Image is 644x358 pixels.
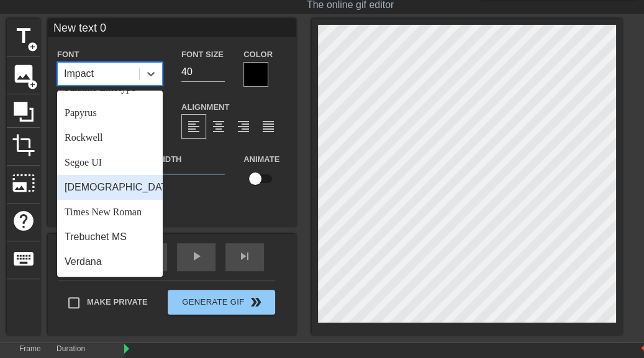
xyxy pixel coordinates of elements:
span: play_arrow [189,249,204,264]
span: double_arrow [248,295,263,310]
div: Rockwell [57,125,163,150]
span: format_align_right [236,119,251,134]
span: add_circle [27,42,38,52]
span: photo_size_select_large [12,171,35,195]
label: Font Size [181,48,224,61]
label: Font [57,48,79,61]
span: Make Private [87,296,148,308]
label: Duration [57,346,85,353]
span: format_align_justify [261,119,276,134]
span: format_align_center [211,119,226,134]
span: title [12,24,35,48]
label: Animate [243,153,279,166]
button: Generate Gif [168,290,275,315]
div: Times New Roman [57,200,163,225]
label: Alignment [181,101,229,114]
div: Segoe UI [57,150,163,175]
label: Color [243,48,273,61]
span: Generate Gif [173,295,270,310]
span: format_align_left [186,119,201,134]
span: add_circle [27,79,38,90]
span: crop [12,133,35,157]
span: image [12,62,35,86]
div: Papyrus [57,101,163,125]
span: keyboard [12,247,35,271]
div: Trebuchet MS [57,225,163,249]
div: Impact [64,66,94,81]
span: help [12,209,35,233]
div: Verdana [57,249,163,274]
span: skip_next [237,249,252,264]
div: [DEMOGRAPHIC_DATA] [57,175,163,200]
